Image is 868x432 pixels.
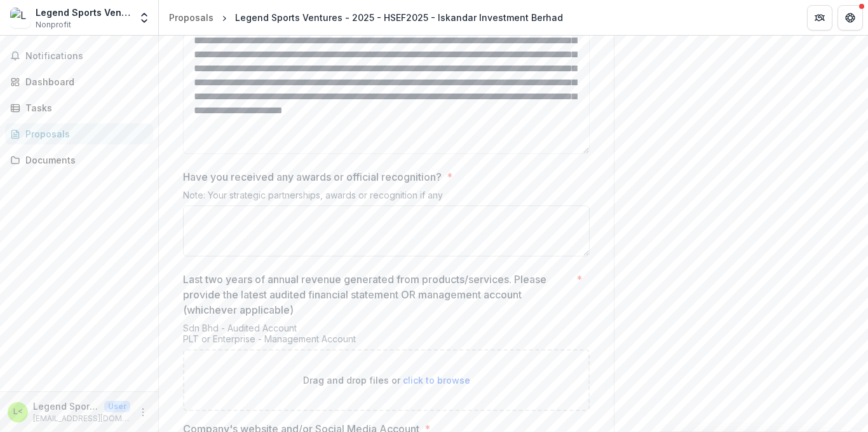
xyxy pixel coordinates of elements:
[33,400,99,413] p: Legend Sports <[EMAIL_ADDRESS][DOMAIN_NAME]>
[837,5,863,31] button: Get Help
[13,408,23,416] div: Legend Sports <legendsportsventures@gmail.com>
[235,11,563,24] div: Legend Sports Ventures - 2025 - HSEF2025 - Iskandar Investment Berhad
[403,375,470,386] span: click to browse
[303,373,470,387] p: Drag and drop files or
[183,272,571,317] p: Last two years of annual revenue generated from products/services. Please provide the latest audi...
[36,19,71,31] span: Nonprofit
[169,11,214,24] div: Proposals
[5,97,153,118] a: Tasks
[807,5,832,31] button: Partners
[5,71,153,92] a: Dashboard
[25,127,143,141] div: Proposals
[135,5,153,31] button: Open entity switcher
[135,405,151,420] button: More
[183,169,442,185] p: Have you received any awards or official recognition?
[25,153,143,167] div: Documents
[5,46,153,66] button: Notifications
[183,323,590,349] div: Sdn Bhd - Audited Account PLT or Enterprise - Management Account
[25,75,143,88] div: Dashboard
[33,413,130,424] p: [EMAIL_ADDRESS][DOMAIN_NAME]
[164,8,219,27] a: Proposals
[183,190,590,206] div: Note: Your strategic partnerships, awards or recognition if any
[25,51,148,62] span: Notifications
[10,8,31,28] img: Legend Sports Ventures
[5,123,153,144] a: Proposals
[5,150,153,171] a: Documents
[104,401,130,412] p: User
[25,101,143,115] div: Tasks
[164,8,568,27] nav: breadcrumb
[36,6,130,19] div: Legend Sports Ventures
